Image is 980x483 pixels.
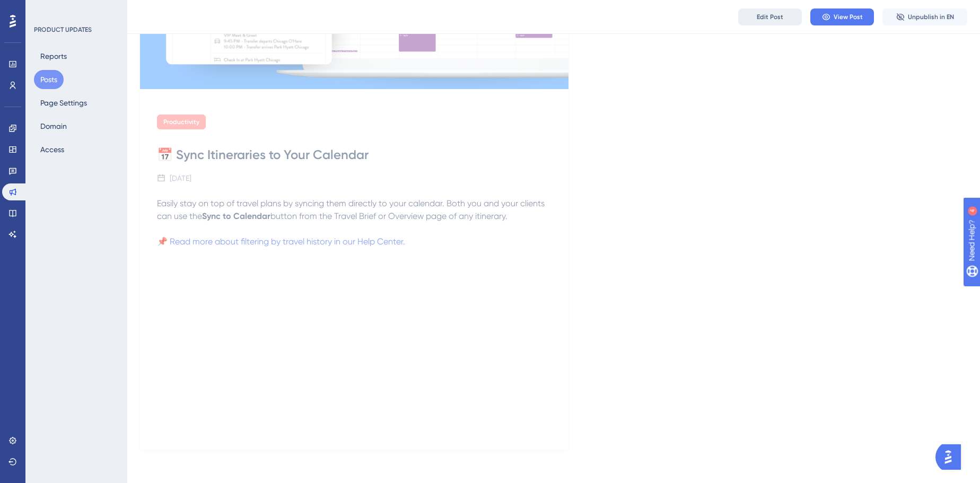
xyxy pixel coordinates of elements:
div: Productivity [157,115,206,129]
button: Posts [34,70,64,89]
button: Domain [34,117,73,136]
span: Need Help? [25,3,66,15]
div: PRODUCT UPDATES [34,25,92,34]
iframe: UserGuiding AI Assistant Launcher [935,441,967,473]
span: Edit Post [757,13,783,21]
div: [DATE] [170,172,191,185]
div: 📅 Sync Itineraries to Your Calendar [157,146,552,163]
span: Easily stay on top of travel plans by syncing them directly to your calendar. Both you and your c... [157,198,547,221]
button: View Post [810,8,874,25]
button: Unpublish in EN [882,8,967,25]
a: 📌 Read more about filtering by travel history in our Help Center. [157,236,405,247]
button: Edit Post [738,8,802,25]
span: Unpublish in EN [908,13,954,21]
strong: Sync to Calendar [202,211,270,221]
button: Page Settings [34,93,93,112]
span: button from the Travel Brief or Overview page of any itinerary. [270,211,507,221]
div: 4 [74,5,77,14]
span: View Post [834,13,863,21]
button: Reports [34,47,73,66]
button: Access [34,140,71,159]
